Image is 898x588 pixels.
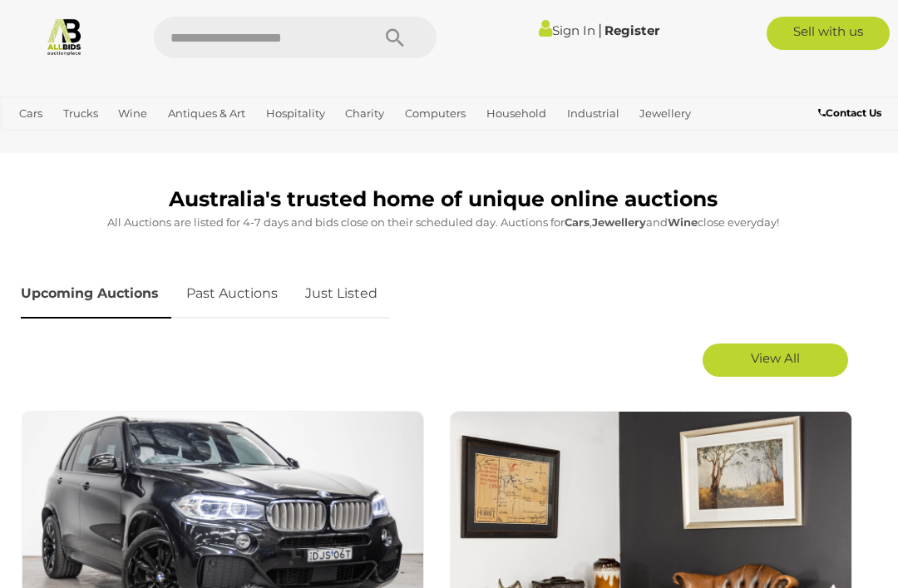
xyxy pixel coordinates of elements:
a: Register [604,22,659,38]
a: Antiques & Art [161,100,252,127]
a: Computers [398,100,472,127]
button: Search [353,17,437,58]
a: View All [703,343,848,377]
b: Contact Us [818,106,881,119]
a: Past Auctions [174,269,290,319]
a: Sell with us [767,17,891,50]
a: Household [480,100,553,127]
strong: Wine [668,215,698,229]
h1: Australia's trusted home of unique online auctions [21,188,865,211]
a: Sports [65,127,112,155]
a: Trucks [57,100,105,127]
a: Just Listed [293,269,390,319]
span: View All [751,350,800,366]
img: Allbids.com.au [45,17,84,56]
span: | [598,21,602,39]
a: Jewellery [633,100,698,127]
a: [GEOGRAPHIC_DATA] [119,127,250,155]
a: Office [12,127,57,155]
a: Industrial [560,100,626,127]
a: Sign In [539,22,595,38]
a: Upcoming Auctions [21,269,171,319]
a: Contact Us [818,104,886,122]
a: Cars [12,100,49,127]
strong: Jewellery [592,215,646,229]
a: Wine [111,100,154,127]
a: Hospitality [259,100,332,127]
a: Charity [338,100,391,127]
strong: Cars [565,215,590,229]
p: All Auctions are listed for 4-7 days and bids close on their scheduled day. Auctions for , and cl... [21,213,865,232]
